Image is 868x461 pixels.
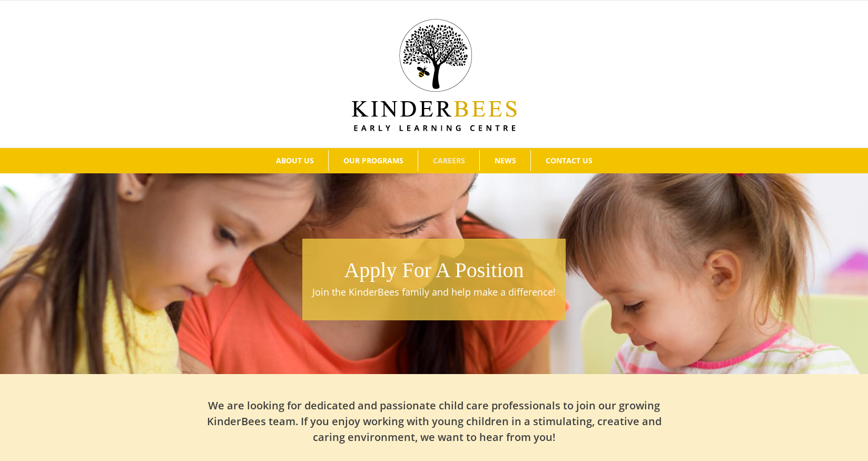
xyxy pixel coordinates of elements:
[418,150,479,171] a: CAREERS
[329,150,418,171] a: OUR PROGRAMS
[480,150,530,171] a: NEWS
[343,157,403,164] span: OUR PROGRAMS
[495,157,516,164] span: NEWS
[16,148,852,173] nav: Main Menu
[276,157,314,164] span: ABOUT US
[202,398,666,445] h2: We are looking for dedicated and passionate child care professionals to join our growing KinderBe...
[433,157,465,164] span: CAREERS
[261,150,328,171] a: ABOUT US
[308,285,560,299] p: Join the KinderBees family and help make a difference!
[308,256,560,285] h1: Apply For A Position
[531,150,607,171] a: CONTACT US
[546,157,593,164] span: CONTACT US
[352,19,517,131] img: Kinder Bees Logo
